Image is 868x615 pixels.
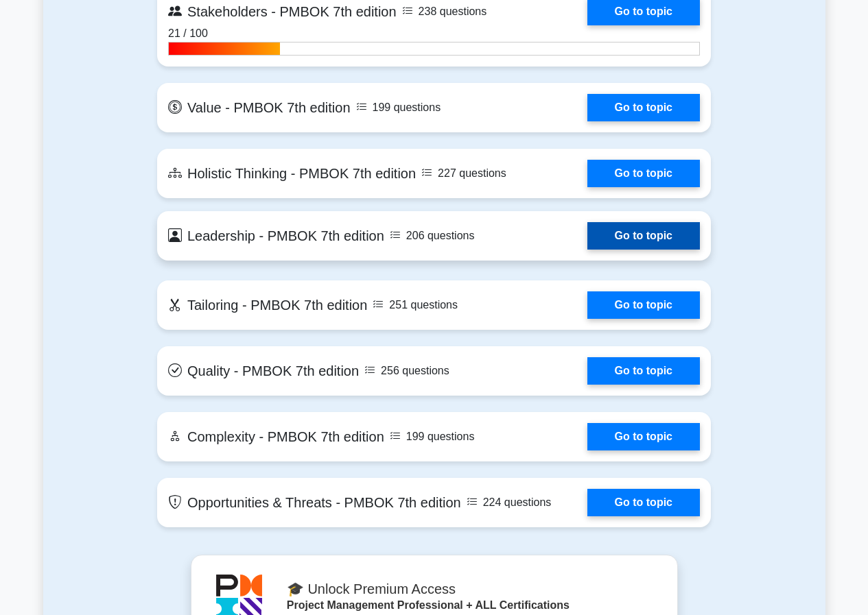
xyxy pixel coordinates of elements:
a: Go to topic [587,222,700,250]
a: Go to topic [587,357,700,385]
a: Go to topic [587,160,700,187]
a: Go to topic [587,423,700,450]
a: Go to topic [587,94,700,121]
a: Go to topic [587,489,700,516]
a: Go to topic [587,291,700,319]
